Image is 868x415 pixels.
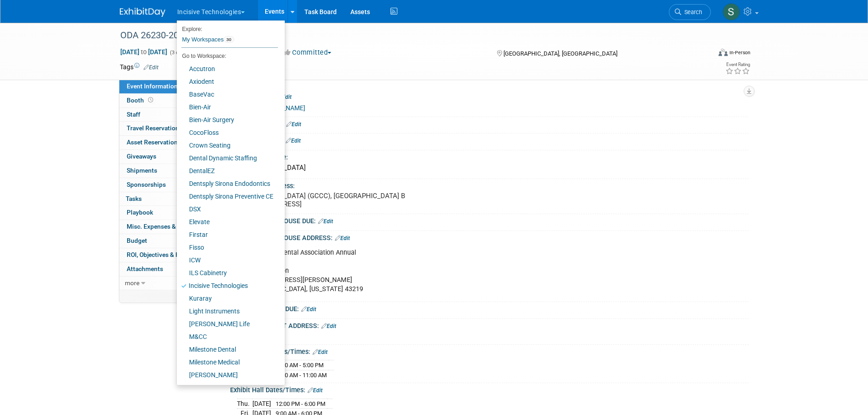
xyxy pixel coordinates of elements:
button: Committed [281,48,335,57]
td: [DATE] [252,399,271,409]
a: Shipments [119,164,214,178]
a: DentalEZ [177,164,278,177]
a: ICW [177,254,278,266]
a: Playbook [119,206,214,220]
img: ExhibitDay [120,8,165,17]
span: Attachments [127,265,163,272]
a: [PERSON_NAME] Life [177,318,278,330]
span: (3 days) [169,50,188,56]
span: ROI, Objectives & ROO [127,251,188,258]
span: 12:00 PM - 6:00 PM [276,400,325,407]
span: more [125,279,139,287]
a: My Workspaces30 [181,32,278,47]
div: DIRECT SHIPMENT ADDRESS: [230,319,749,331]
a: Edit [277,94,292,100]
a: Bien-Air Surgery [177,113,278,126]
a: [PERSON_NAME] [177,369,278,381]
a: Edit [321,323,336,329]
a: Edit [308,387,323,394]
img: Samantha Meyers [723,3,740,20]
a: Edit [313,349,328,355]
div: Exhibitor Website: [230,117,749,129]
div: ADVANCE WAREHOUSE DUE: [230,214,749,226]
a: Booth [119,94,214,108]
span: 30 [224,36,234,43]
td: Thu. [237,399,252,409]
a: Edit [286,121,301,128]
span: Event Information [127,82,178,90]
a: Crown Seating [177,139,278,152]
a: CocoFloss [177,126,278,139]
li: Explore: [177,24,278,32]
a: Dentsply Sirona Preventive CE [177,190,278,203]
a: Asset Reservations13 [119,136,214,149]
span: Booth not reserved yet [146,97,155,103]
a: Incisive Technologies [177,279,278,292]
a: Accutron [177,62,278,75]
a: Budget [119,234,214,248]
a: Light Instruments [177,305,278,318]
a: Travel Reservations [119,122,214,135]
div: Event Rating [725,62,750,67]
a: Search [669,4,711,20]
a: Firstar [177,228,278,241]
div: Event Format [657,47,751,61]
div: Event Venue Address: [230,179,749,190]
a: Sponsorships [119,178,214,192]
a: Tasks [119,192,214,206]
span: Asset Reservations [127,138,192,146]
span: [DATE] [DATE] [120,48,168,56]
a: Milestone Medical [177,356,278,369]
span: Giveaways [127,153,156,160]
span: 8:00 AM - 5:00 PM [277,362,324,369]
td: Tags [120,62,159,72]
a: Edit [286,138,301,144]
div: Show Forms Due:: [230,133,749,145]
div: In-Person [729,49,750,56]
div: Event Venue Name: [230,150,749,162]
div: [GEOGRAPHIC_DATA] [237,161,742,175]
span: Budget [127,237,147,244]
a: Edit [318,218,333,225]
a: Odne [177,381,278,394]
a: Axiodent [177,75,278,88]
span: Misc. Expenses & Credits [127,223,198,230]
a: Giveaways [119,150,214,164]
a: Misc. Expenses & Credits [119,220,214,234]
span: Booth [127,97,155,104]
div: Booth Set-up Dates/Times: [230,345,749,357]
div: ADVANCE WAREHOUSE ADDRESS: [230,231,749,243]
a: DSX [177,203,278,215]
span: Tasks [126,195,142,202]
a: Milestone Dental [177,343,278,356]
span: Search [681,9,702,15]
a: Dentsply Sirona Endodontics [177,177,278,190]
span: [GEOGRAPHIC_DATA], [GEOGRAPHIC_DATA] [503,50,617,57]
div: [US_STATE] Dental Association Annual Incisive Booth Fern Exposition [STREET_ADDRESS][PERSON_NAME]... [238,244,648,298]
a: Edit [335,235,350,241]
img: Format-Inperson.png [719,49,728,56]
a: ILS Cabinetry [177,266,278,279]
span: Travel Reservations [127,124,182,132]
a: M&CC [177,330,278,343]
a: Attachments [119,262,214,276]
div: Exhibit Hall Dates/Times: [230,383,749,395]
a: more [119,277,214,290]
a: Kuraray [177,292,278,305]
a: Bien-Air [177,101,278,113]
a: Dental Dynamic Staffing [177,152,278,164]
a: ROI, Objectives & ROO [119,248,214,262]
a: Event Information [119,80,214,93]
a: Edit [301,306,316,313]
div: DIRECT SHIPPING DUE: [230,302,749,314]
a: Edit [144,64,159,71]
span: 8:00 AM - 11:00 AM [277,372,327,379]
a: BaseVac [177,88,278,101]
div: Event Website: [230,90,749,102]
span: to [139,48,148,56]
li: Go to Workspace: [177,50,278,62]
a: Staff [119,108,214,122]
span: Shipments [127,167,157,174]
a: Elevate [177,215,278,228]
span: Staff [127,111,140,118]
